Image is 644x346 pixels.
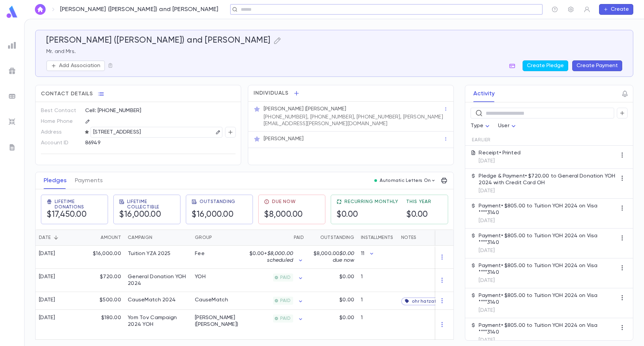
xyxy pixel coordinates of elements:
[473,85,495,102] button: Activity
[36,230,81,246] div: Date
[128,314,188,328] div: Yom Tov Campaign 2024 YOH
[358,310,398,340] div: 1
[124,230,192,246] div: Campaign
[307,230,358,246] div: Outstanding
[358,292,398,310] div: 1
[472,137,491,143] span: Earlier
[264,136,304,142] p: [PERSON_NAME]
[93,128,141,136] p: [STREET_ADDRESS]
[8,143,16,151] img: letters_grey.7941b92b52307dd3b8a917253454ce1c.svg
[264,251,293,263] span: + $8,000.00 scheduled
[272,199,296,204] span: Due Now
[372,176,439,185] button: Automatic Letters On
[8,41,16,49] img: reports_grey.c525e4749d1bce6a11f5fe2a8de1b229.svg
[479,307,617,314] p: [DATE]
[41,105,79,116] p: Best Contact
[46,60,105,71] button: Add Association
[264,210,303,220] h5: $8,000.00
[358,269,398,292] div: 1
[192,210,233,220] h5: $16,000.00
[128,250,170,257] div: Tuition YZA 2025
[380,178,431,183] p: Automatic Letters On
[479,247,617,254] p: [DATE]
[39,250,55,257] div: [DATE]
[85,105,235,115] div: Cell: [PHONE_NUMBER]
[523,60,568,71] button: Create Pledge
[277,275,293,280] span: PAID
[128,274,188,287] div: General Donation YOH 2024
[128,230,152,246] div: Campaign
[242,230,307,246] div: Paid
[55,199,102,210] span: Lifetime Donations
[46,48,622,55] p: Mr. and Mrs.
[200,199,235,204] span: Outstanding
[479,233,617,246] p: Payment • $805.00 to Tuition YOH 2024 on Visa ****3140
[41,127,79,138] p: Address
[39,274,55,280] div: [DATE]
[406,210,428,220] h5: $0.00
[195,297,228,303] div: CauseMatch
[479,277,617,284] p: [DATE]
[277,298,293,303] span: PAID
[101,230,121,246] div: Amount
[195,314,238,328] div: Aniyei Eretz Yisroel (Eliyahu Cohen)
[339,274,354,280] p: $0.00
[195,250,205,257] div: Fee
[81,269,124,292] div: $720.00
[479,322,617,336] p: Payment • $805.00 to Tuition YOH 2024 on Visa ****3140
[320,230,354,246] div: Outstanding
[264,114,443,127] p: [PHONE_NUMBER], [PHONE_NUMBER], [PHONE_NUMBER], [PERSON_NAME][EMAIL_ADDRESS][PERSON_NAME][DOMAIN_...
[311,250,354,264] p: $8,000.00
[406,199,431,204] span: This Year
[41,138,79,148] p: Account ID
[599,4,633,15] button: Create
[39,314,55,321] div: [DATE]
[277,316,293,321] span: PAID
[333,251,354,263] span: $0.00 due now
[47,210,87,220] h5: $17,450.00
[479,173,617,186] p: Pledge & Payment • $720.00 to General Donation YOH 2024 with Credit Card OH
[471,119,491,133] div: Type
[294,230,304,246] div: Paid
[358,230,398,246] div: Installments
[192,230,242,246] div: Group
[479,203,617,216] p: Payment • $805.00 to Tuition YOH 2024 on Visa ****3140
[60,6,218,13] p: [PERSON_NAME] ([PERSON_NAME]) and [PERSON_NAME]
[195,230,212,246] div: Group
[401,230,416,246] div: Notes
[339,297,354,303] p: $0.00
[361,250,364,257] p: 11
[81,230,124,246] div: Amount
[81,292,124,310] div: $500.00
[336,210,358,220] h5: $0.00
[412,299,454,304] span: ohr hatzafon / zaj
[479,188,617,194] p: [DATE]
[39,230,51,246] div: Date
[264,106,346,112] p: [PERSON_NAME] ([PERSON_NAME]
[498,119,518,133] div: User
[81,310,124,340] div: $180.00
[8,92,16,100] img: batches_grey.339ca447c9d9533ef1741baa751efc33.svg
[471,123,483,129] span: Type
[195,274,206,280] div: YOH
[36,7,44,12] img: home_white.a664292cf8c1dea59945f0da9f25487c.svg
[59,62,100,69] p: Add Association
[572,60,622,71] button: Create Payment
[5,5,19,18] img: logo
[361,230,393,246] div: Installments
[75,172,103,189] button: Payments
[128,297,176,303] div: CauseMatch 2024
[39,297,55,303] div: [DATE]
[339,314,354,321] p: $0.00
[479,337,617,344] p: [DATE]
[245,250,293,264] p: $0.00
[479,292,617,306] p: Payment • $805.00 to Tuition YOH 2024 on Visa ****3140
[479,158,521,164] p: [DATE]
[254,90,288,97] span: Individuals
[41,116,79,127] p: Home Phone
[119,210,161,220] h5: $16,000.00
[479,150,521,156] p: Receipt • Printed
[81,246,124,269] div: $16,000.00
[498,123,509,129] span: User
[46,36,271,46] h5: [PERSON_NAME] ([PERSON_NAME]) and [PERSON_NAME]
